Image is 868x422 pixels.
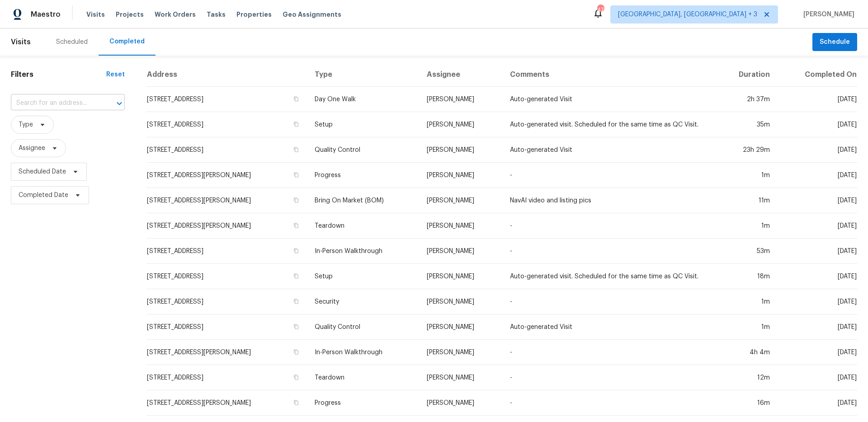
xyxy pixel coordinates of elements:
[19,191,68,200] span: Completed Date
[146,188,307,213] td: [STREET_ADDRESS][PERSON_NAME]
[292,323,300,331] button: Copy Address
[146,112,307,137] td: [STREET_ADDRESS]
[292,221,300,230] button: Copy Address
[283,10,341,19] span: Geo Assignments
[503,239,716,264] td: -
[19,167,66,176] span: Scheduled Date
[503,87,716,112] td: Auto-generated Visit
[307,213,420,239] td: Teardown
[420,112,503,137] td: [PERSON_NAME]
[420,137,503,163] td: [PERSON_NAME]
[777,239,857,264] td: [DATE]
[503,314,716,340] td: Auto-generated Visit
[777,163,857,188] td: [DATE]
[777,264,857,289] td: [DATE]
[307,137,420,163] td: Quality Control
[307,289,420,314] td: Security
[146,365,307,390] td: [STREET_ADDRESS]
[207,11,226,18] span: Tasks
[11,96,99,110] input: Search for an address...
[716,314,777,340] td: 1m
[716,340,777,365] td: 4h 4m
[11,70,106,79] h1: Filters
[420,63,503,87] th: Assignee
[420,188,503,213] td: [PERSON_NAME]
[31,10,61,19] span: Maestro
[716,365,777,390] td: 12m
[777,314,857,340] td: [DATE]
[307,365,420,390] td: Teardown
[146,289,307,314] td: [STREET_ADDRESS]
[597,5,604,14] div: 47
[777,87,857,112] td: [DATE]
[777,188,857,213] td: [DATE]
[777,63,857,87] th: Completed On
[307,63,420,87] th: Type
[420,365,503,390] td: [PERSON_NAME]
[307,188,420,213] td: Bring On Market (BOM)
[716,163,777,188] td: 1m
[716,63,777,87] th: Duration
[307,390,420,416] td: Progress
[307,264,420,289] td: Setup
[503,213,716,239] td: -
[420,87,503,112] td: [PERSON_NAME]
[116,10,144,19] span: Projects
[420,289,503,314] td: [PERSON_NAME]
[292,196,300,204] button: Copy Address
[292,272,300,280] button: Copy Address
[777,365,857,390] td: [DATE]
[292,399,300,407] button: Copy Address
[503,365,716,390] td: -
[420,390,503,416] td: [PERSON_NAME]
[420,163,503,188] td: [PERSON_NAME]
[420,314,503,340] td: [PERSON_NAME]
[292,145,300,154] button: Copy Address
[113,97,126,110] button: Open
[777,340,857,365] td: [DATE]
[812,33,857,52] button: Schedule
[292,348,300,356] button: Copy Address
[307,314,420,340] td: Quality Control
[716,213,777,239] td: 1m
[420,264,503,289] td: [PERSON_NAME]
[236,10,272,19] span: Properties
[19,144,45,153] span: Assignee
[146,264,307,289] td: [STREET_ADDRESS]
[106,70,125,79] div: Reset
[777,213,857,239] td: [DATE]
[307,87,420,112] td: Day One Walk
[503,264,716,289] td: Auto-generated visit. Scheduled for the same time as QC Visit.
[716,289,777,314] td: 1m
[503,163,716,188] td: -
[292,120,300,128] button: Copy Address
[307,239,420,264] td: In-Person Walkthrough
[777,137,857,163] td: [DATE]
[503,112,716,137] td: Auto-generated visit. Scheduled for the same time as QC Visit.
[716,188,777,213] td: 11m
[155,10,196,19] span: Work Orders
[307,163,420,188] td: Progress
[146,163,307,188] td: [STREET_ADDRESS][PERSON_NAME]
[777,289,857,314] td: [DATE]
[146,340,307,365] td: [STREET_ADDRESS][PERSON_NAME]
[86,10,105,19] span: Visits
[800,10,854,19] span: [PERSON_NAME]
[716,137,777,163] td: 23h 29m
[146,390,307,416] td: [STREET_ADDRESS][PERSON_NAME]
[292,247,300,255] button: Copy Address
[11,32,31,52] span: Visits
[716,264,777,289] td: 18m
[307,340,420,365] td: In-Person Walkthrough
[19,120,33,129] span: Type
[503,390,716,416] td: -
[146,87,307,112] td: [STREET_ADDRESS]
[503,340,716,365] td: -
[146,314,307,340] td: [STREET_ADDRESS]
[420,340,503,365] td: [PERSON_NAME]
[716,87,777,112] td: 2h 37m
[307,112,420,137] td: Setup
[503,137,716,163] td: Auto-generated Visit
[716,239,777,264] td: 53m
[292,171,300,179] button: Copy Address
